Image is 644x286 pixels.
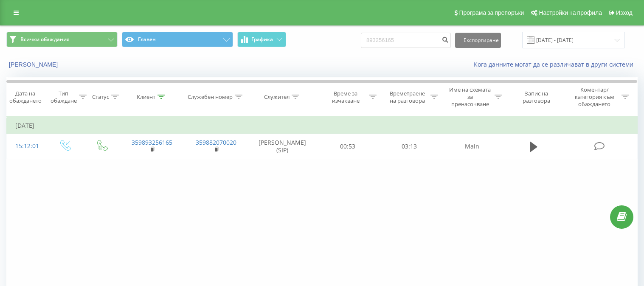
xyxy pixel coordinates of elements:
td: 03:13 [379,134,440,159]
td: [PERSON_NAME] (SIP) [248,134,317,159]
div: 15:12:01 [15,138,37,154]
div: Тип обаждане [51,90,77,104]
button: Графика [237,32,286,47]
div: Статус [92,93,109,101]
div: Коментар/категория към обаждането [570,86,619,108]
div: Време за изчакване [325,90,367,104]
button: [PERSON_NAME] [6,61,62,68]
button: Всички обаждания [6,32,118,47]
td: [DATE] [7,117,638,134]
a: 359893256165 [132,138,172,146]
div: Служител [264,93,290,101]
div: Дата на обаждането [7,90,44,104]
td: Main [440,134,504,159]
span: Всички обаждания [20,36,70,43]
span: Изход [616,9,633,16]
span: Графика [251,36,273,42]
a: 359882070020 [196,138,236,146]
input: Търсене по номер [361,33,451,48]
div: Клиент [137,93,155,101]
div: Запис на разговора [512,90,561,104]
td: 00:53 [317,134,379,159]
span: Програма за препоръки [459,9,524,16]
div: Времетраене на разговора [386,90,428,104]
div: Служебен номер [188,93,233,101]
button: Експортиране [455,33,501,48]
div: Име на схемата за пренасочване [448,86,492,108]
a: Кога данните могат да се различават в други системи [474,60,638,68]
span: Настройки на профила [539,9,602,16]
button: Главен [122,32,233,47]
